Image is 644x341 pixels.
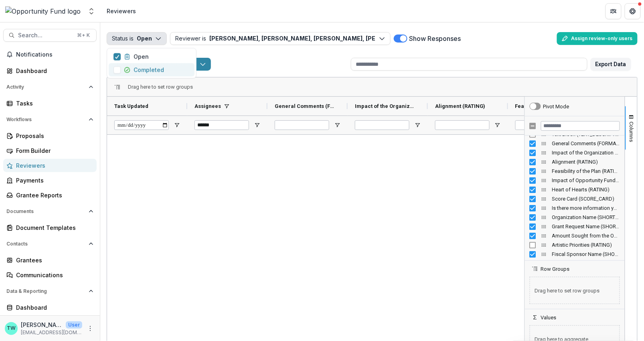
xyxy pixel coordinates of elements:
[355,103,414,109] span: Impact of the Organization or Project (RATING)
[3,205,97,218] button: Open Documents
[435,120,490,130] input: Alignment (RATING) Filter Input
[525,213,625,222] div: Organization Name (SHORT_TEXT) Column
[552,159,620,165] span: Alignment (RATING)
[541,121,620,131] input: Filter Columns Input
[3,189,97,202] a: Grantee Reports
[525,222,625,231] div: Grant Request Name (SHORT_TEXT) Column
[541,266,570,272] span: Row Groups
[552,242,620,248] span: Artistic Priorities (RATING)
[552,140,620,146] span: General Comments (FORMATTED_TEXT)
[103,5,139,17] nav: breadcrumb
[275,103,334,109] span: General Comments (FORMATTED_TEXT)
[552,187,620,193] span: Heart of Hearts (RATING)
[3,81,97,93] button: Open Activity
[107,32,167,45] button: Status isOpen
[275,120,329,130] input: General Comments (FORMATTED_TEXT) Filter Input
[128,84,193,90] span: Drag here to set row groups
[66,321,82,329] p: User
[525,176,625,185] div: Impact of Opportunity Fund Funding (RATING) Column
[16,161,90,170] div: Reviewers
[3,113,97,126] button: Open Workflows
[3,221,97,234] a: Document Templates
[552,205,620,211] span: Is there more information you need from the organization? (FORMATTED_TEXT)
[541,315,557,321] span: Values
[21,321,63,329] p: [PERSON_NAME]
[552,177,620,183] span: Impact of Opportunity Fund Funding (RATING)
[525,157,625,166] div: Alignment (RATING) Column
[3,29,97,42] button: Search...
[75,31,91,40] div: ⌘ + K
[409,34,461,43] label: Show Responses
[525,240,625,250] div: Artistic Priorities (RATING) Column
[7,326,16,331] div: Ti Wilhelm
[6,84,85,90] span: Activity
[525,194,625,203] div: Score Card (SCORE_CARD) Column
[194,103,221,109] span: Assignees
[16,303,90,312] div: Dashboard
[557,32,638,45] button: Assign review-only users
[3,144,97,157] a: Form Builder
[3,268,97,282] a: Communications
[114,103,148,109] span: Task Updated
[16,67,90,75] div: Dashboard
[414,122,421,128] button: Open Filter Menu
[16,223,90,232] div: Document Templates
[16,99,90,108] div: Tasks
[629,122,635,142] span: Columns
[515,120,570,130] input: Feasibility of the Plan (RATING) Filter Input
[525,56,625,259] div: Column List 22 Columns
[21,329,82,336] p: [EMAIL_ADDRESS][DOMAIN_NAME]
[254,122,260,128] button: Open Filter Menu
[552,223,620,229] span: Grant Request Name (SHORT_TEXT)
[525,272,625,309] div: Row Groups
[3,301,97,314] a: Dashboard
[552,233,620,239] span: Amount Sought from the Opportunity Fund (CURRENCY)
[525,166,625,176] div: Feasibility of the Plan (RATING) Column
[16,256,90,264] div: Grantees
[3,48,97,61] button: Notifications
[194,120,249,130] input: Assignees Filter Input
[16,51,93,58] span: Notifications
[16,176,90,185] div: Payments
[114,120,169,130] input: Task Updated Filter Input
[525,231,625,240] div: Amount Sought from the Opportunity Fund (CURRENCY) Column
[134,65,164,74] p: Completed
[606,3,622,19] button: Partners
[494,122,501,128] button: Open Filter Menu
[591,58,631,71] button: Export Data
[543,104,569,110] div: Pivot Mode
[625,3,641,19] button: Get Help
[530,277,620,304] span: Drag here to set row groups
[3,174,97,187] a: Payments
[552,150,620,156] span: Impact of the Organization or Project (RATING)
[525,139,625,148] div: General Comments (FORMATTED_TEXT) Column
[170,32,391,45] button: Reviewer is[PERSON_NAME], [PERSON_NAME], [PERSON_NAME], [PERSON_NAME], [PERSON_NAME], [PERSON_NAM...
[525,148,625,157] div: Impact of the Organization or Project (RATING) Column
[552,196,620,202] span: Score Card (SCORE_CARD)
[16,271,90,279] div: Communications
[16,146,90,155] div: Form Builder
[515,103,575,109] span: Feasibility of the Plan (RATING)
[525,250,625,259] div: Fiscal Sponsor Name (SHORT_TEXT) Column
[3,285,97,298] button: Open Data & Reporting
[3,97,97,110] a: Tasks
[525,185,625,194] div: Heart of Hearts (RATING) Column
[334,122,340,128] button: Open Filter Menu
[16,132,90,140] div: Proposals
[16,191,90,199] div: Grantee Reports
[6,288,85,294] span: Data & Reporting
[6,241,85,247] span: Contacts
[435,103,486,109] span: Alignment (RATING)
[3,64,97,77] a: Dashboard
[3,159,97,172] a: Reviewers
[85,324,95,333] button: More
[6,117,85,122] span: Workflows
[355,120,409,130] input: Impact of the Organization or Project (RATING) Filter Input
[3,237,97,250] button: Open Contacts
[5,6,81,16] img: Opportunity Fund logo
[552,168,620,174] span: Feasibility of the Plan (RATING)
[552,251,620,257] span: Fiscal Sponsor Name (SHORT_TEXT)
[86,3,97,19] button: Open entity switcher
[3,254,97,267] a: Grantees
[552,214,620,220] span: Organization Name (SHORT_TEXT)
